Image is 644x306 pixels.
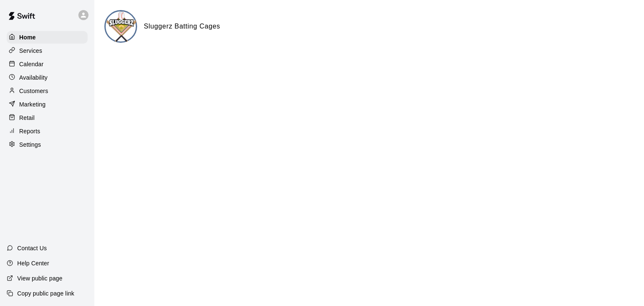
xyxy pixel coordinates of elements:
p: Home [19,33,36,41]
p: Copy public page link [17,289,74,298]
p: Availability [19,73,48,82]
a: Settings [7,138,88,151]
p: Settings [19,140,41,149]
p: Services [19,47,42,55]
p: View public page [17,274,62,283]
a: Availability [7,71,88,84]
p: Customers [19,87,48,95]
a: Retail [7,112,88,124]
p: Reports [19,127,40,135]
a: Marketing [7,98,88,111]
a: Calendar [7,58,88,70]
a: Customers [7,85,88,97]
p: Calendar [19,60,44,68]
a: Home [7,31,88,44]
p: Marketing [19,100,46,109]
a: Services [7,44,88,57]
p: Retail [19,114,35,122]
img: Sluggerz Batting Cages logo [106,11,137,43]
h6: Sluggerz Batting Cages [144,21,220,32]
p: Help Center [17,259,49,267]
p: Contact Us [17,244,47,252]
a: Reports [7,125,88,137]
